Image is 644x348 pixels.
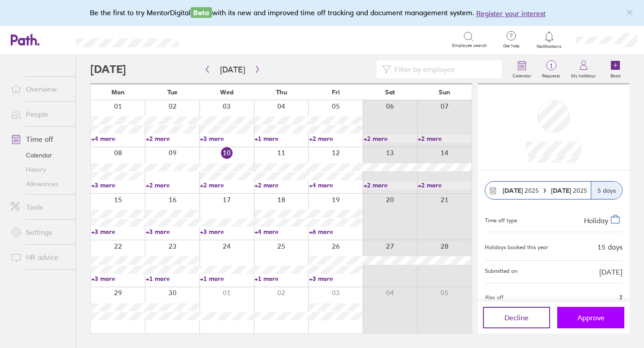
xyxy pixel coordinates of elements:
[309,135,363,143] a: +2 more
[167,89,178,96] span: Tue
[91,135,145,143] a: +4 more
[557,307,624,328] button: Approve
[254,275,308,283] a: +1 more
[497,43,526,49] span: Get help
[364,135,417,143] a: +2 more
[485,214,517,225] div: Time off type
[452,43,487,48] span: Employee search
[551,187,573,195] strong: [DATE]
[485,268,517,276] span: Submitted on
[503,187,539,194] span: 2025
[418,181,471,189] a: +2 more
[146,135,199,143] a: +2 more
[254,135,308,143] a: +1 more
[146,275,199,283] a: +1 more
[597,243,623,251] div: 15 days
[309,181,363,189] a: +4 more
[90,7,555,19] div: Be the first to try MentorDigital with its new and improved time off tracking and document manage...
[4,105,76,123] a: People
[418,135,471,143] a: +2 more
[91,275,145,283] a: +3 more
[220,89,233,96] span: Wed
[146,181,199,189] a: +2 more
[91,181,145,189] a: +3 more
[385,89,395,96] span: Sat
[200,181,254,189] a: +2 more
[146,228,199,236] a: +3 more
[91,228,145,236] a: +3 more
[605,71,626,79] label: Book
[584,216,608,225] span: Holiday
[4,80,76,98] a: Overview
[535,30,564,49] a: Notifications
[364,181,417,189] a: +2 more
[4,248,76,266] a: HR advice
[213,62,252,77] button: [DATE]
[503,187,523,195] strong: [DATE]
[601,55,630,84] a: Book
[599,268,623,276] span: [DATE]
[191,7,212,18] span: Beta
[4,130,76,148] a: Time off
[577,314,605,322] span: Approve
[537,55,566,84] a: 1Requests
[332,89,340,96] span: Fri
[309,275,363,283] a: +3 more
[485,244,548,250] div: Holidays booked this year
[483,307,550,328] button: Decline
[591,182,622,199] div: 5 days
[4,177,76,191] a: Allowances
[485,294,504,301] span: Also off
[4,162,76,177] a: History
[507,71,537,79] label: Calendar
[4,198,76,216] a: Tools
[537,71,566,79] label: Requests
[535,44,564,49] span: Notifications
[111,89,125,96] span: Mon
[537,62,566,69] span: 1
[391,61,496,78] input: Filter by employee
[619,294,623,301] span: 2
[200,275,254,283] a: +1 more
[254,181,308,189] a: +2 more
[504,314,529,322] span: Decline
[507,55,537,84] a: Calendar
[203,35,226,43] div: Search
[4,148,76,162] a: Calendar
[276,89,287,96] span: Thu
[439,89,450,96] span: Sun
[566,55,601,84] a: My holidays
[254,228,308,236] a: +4 more
[476,8,546,19] button: Register your interest
[309,228,363,236] a: +6 more
[4,223,76,241] a: Settings
[200,228,254,236] a: +3 more
[566,71,601,79] label: My holidays
[551,187,587,194] span: 2025
[200,135,254,143] a: +3 more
